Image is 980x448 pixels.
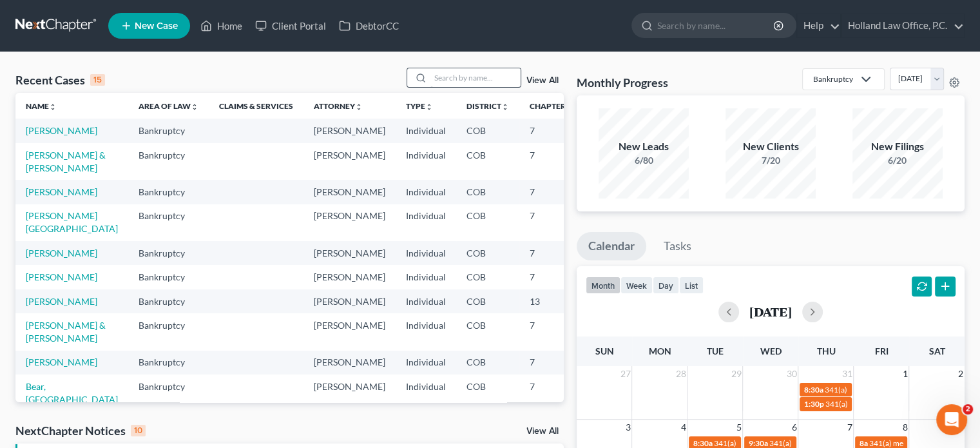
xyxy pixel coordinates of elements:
[501,103,509,111] i: unfold_more
[466,101,509,111] a: Districtunfold_more
[624,420,631,435] span: 3
[456,204,519,241] td: COB
[679,420,687,435] span: 4
[845,420,853,435] span: 7
[303,265,396,289] td: [PERSON_NAME]
[26,356,97,367] a: [PERSON_NAME]
[599,139,689,154] div: New Leads
[769,438,893,448] span: 341(a) meeting for [PERSON_NAME]
[396,351,456,375] td: Individual
[90,74,105,86] div: 15
[314,101,363,111] a: Attorneyunfold_more
[456,351,519,375] td: COB
[396,204,456,241] td: Individual
[26,186,97,197] a: [PERSON_NAME]
[303,143,396,180] td: [PERSON_NAME]
[456,375,519,411] td: COB
[303,351,396,375] td: [PERSON_NAME]
[859,438,867,448] span: 8a
[430,68,521,87] input: Search by name...
[901,420,908,435] span: 8
[841,14,964,37] a: Holland Law Office, P.C.
[519,313,584,350] td: 7
[26,271,97,282] a: [PERSON_NAME]
[396,119,456,142] td: Individual
[425,103,433,111] i: unfold_more
[936,404,967,435] iframe: Intercom live chat
[332,14,405,37] a: DebtorCC
[735,420,742,435] span: 5
[396,375,456,411] td: Individual
[26,296,97,307] a: [PERSON_NAME]
[396,143,456,180] td: Individual
[526,427,559,436] a: View All
[456,143,519,180] td: COB
[456,289,519,313] td: COB
[303,119,396,142] td: [PERSON_NAME]
[456,180,519,204] td: COB
[679,277,704,294] button: list
[852,154,943,167] div: 6/20
[406,101,433,111] a: Typeunfold_more
[874,346,888,356] span: Fri
[803,399,823,409] span: 1:30p
[209,93,303,119] th: Claims & Services
[790,420,798,435] span: 6
[519,375,584,411] td: 7
[396,313,456,350] td: Individual
[803,385,823,394] span: 8:30a
[674,366,687,382] span: 28
[128,313,209,350] td: Bankruptcy
[303,180,396,204] td: [PERSON_NAME]
[749,305,792,318] h2: [DATE]
[26,210,118,234] a: [PERSON_NAME][GEOGRAPHIC_DATA]
[519,265,584,289] td: 7
[396,265,456,289] td: Individual
[355,103,363,111] i: unfold_more
[901,366,908,382] span: 1
[128,204,209,241] td: Bankruptcy
[519,180,584,204] td: 7
[26,150,106,173] a: [PERSON_NAME] & [PERSON_NAME]
[303,289,396,313] td: [PERSON_NAME]
[128,241,209,265] td: Bankruptcy
[693,438,712,448] span: 8:30a
[519,204,584,241] td: 7
[928,346,945,356] span: Sat
[824,385,948,394] span: 341(a) meeting for [PERSON_NAME]
[797,14,840,37] a: Help
[128,265,209,289] td: Bankruptcy
[456,241,519,265] td: COB
[530,101,573,111] a: Chapterunfold_more
[519,143,584,180] td: 7
[456,119,519,142] td: COB
[456,265,519,289] td: COB
[648,346,671,356] span: Mon
[26,381,118,405] a: Bear, [GEOGRAPHIC_DATA]
[49,103,57,111] i: unfold_more
[519,241,584,265] td: 7
[26,125,97,136] a: [PERSON_NAME]
[131,425,146,436] div: 10
[303,313,396,350] td: [PERSON_NAME]
[748,438,767,448] span: 9:30a
[729,366,742,382] span: 29
[135,21,178,31] span: New Case
[139,101,198,111] a: Area of Lawunfold_more
[303,375,396,411] td: [PERSON_NAME]
[652,232,703,260] a: Tasks
[15,72,105,88] div: Recent Cases
[26,248,97,258] a: [PERSON_NAME]
[519,351,584,375] td: 7
[816,346,835,356] span: Thu
[577,75,668,90] h3: Monthly Progress
[128,180,209,204] td: Bankruptcy
[128,375,209,411] td: Bankruptcy
[620,277,653,294] button: week
[725,139,816,154] div: New Clients
[519,289,584,313] td: 13
[396,180,456,204] td: Individual
[725,154,816,167] div: 7/20
[456,313,519,350] td: COB
[657,14,775,37] input: Search by name...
